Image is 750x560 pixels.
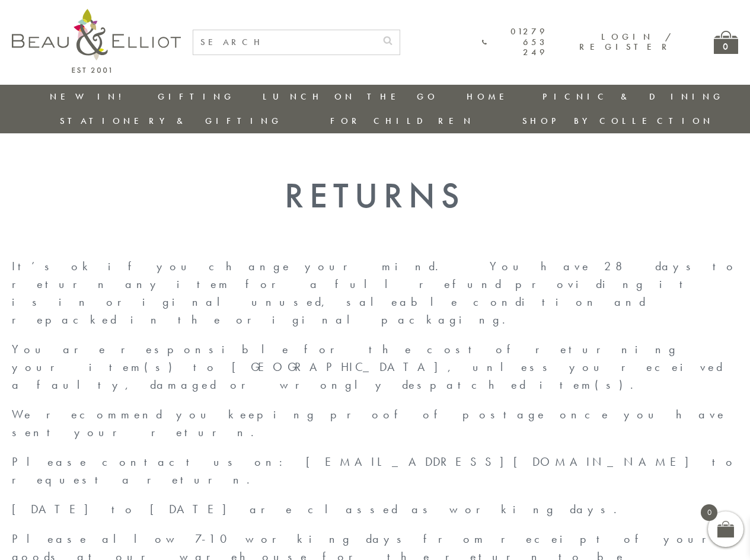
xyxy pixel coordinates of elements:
span: It’s ok if you change your mind. You have 28 days to return any item for a full refund providing ... [12,258,738,327]
span: Please contact us on: [EMAIL_ADDRESS][DOMAIN_NAME] to request a return. [12,454,737,487]
input: SEARCH [193,30,376,55]
img: logo [12,9,181,73]
a: For Children [330,115,474,127]
h1: Returns [12,175,738,216]
a: Gifting [158,91,235,103]
a: New in! [50,91,129,103]
a: 0 [714,31,738,54]
a: 01279 653 249 [482,27,548,57]
a: Picnic & Dining [542,91,724,103]
a: Stationery & Gifting [60,115,282,127]
span: You are responsible for the cost of returning your item(s) to [GEOGRAPHIC_DATA], unless you recei... [12,341,723,392]
span: 0 [701,504,717,521]
span: [DATE] to [DATE] are classed as working days. [12,501,627,517]
a: Home [467,91,514,103]
span: We recommend you keeping proof of postage once you have sent your return. [12,407,726,440]
a: Login / Register [579,31,672,53]
a: Lunch On The Go [263,91,438,103]
a: Shop by collection [522,115,714,127]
